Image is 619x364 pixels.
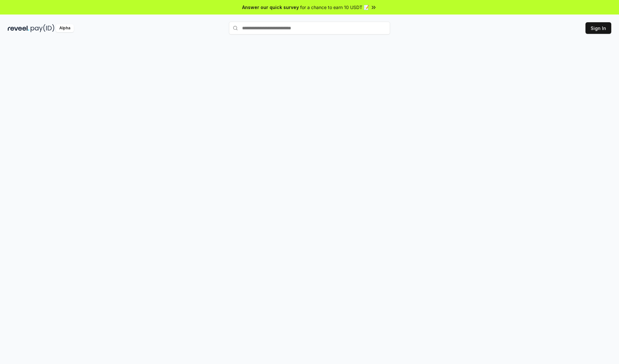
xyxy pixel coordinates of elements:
button: Sign In [585,22,611,34]
img: reveel_dark [8,24,29,32]
div: Alpha [56,24,74,32]
img: pay_id [31,24,54,32]
span: for a chance to earn 10 USDT 📝 [300,4,369,11]
span: Answer our quick survey [242,4,299,11]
